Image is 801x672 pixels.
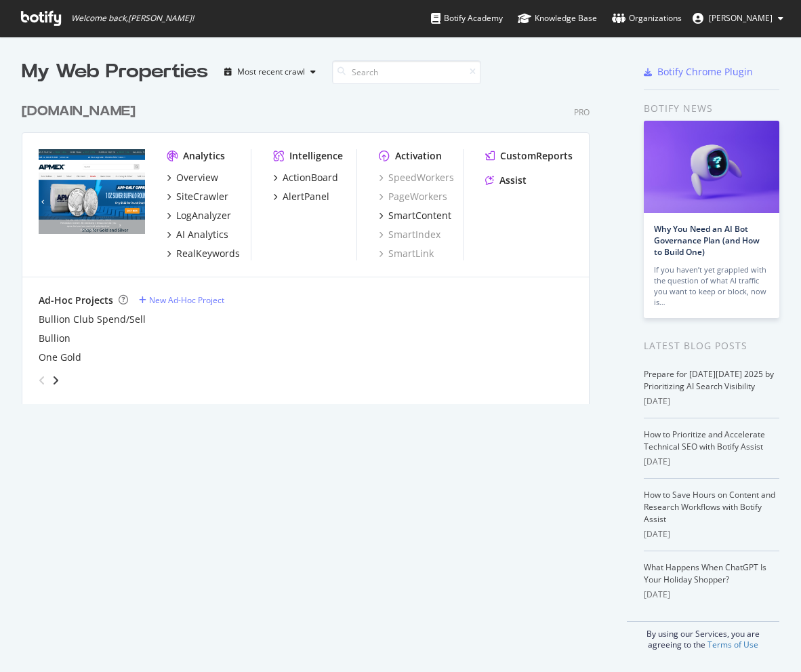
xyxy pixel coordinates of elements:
a: CustomReports [485,149,573,163]
a: Bullion Club Spend/Sell [39,313,146,326]
div: Ad-Hoc Projects [39,294,113,307]
a: LogAnalyzer [167,209,231,222]
div: AlertPanel [283,190,329,203]
div: [DATE] [644,528,779,540]
div: Organizations [612,12,682,25]
a: SmartLink [379,247,434,260]
div: grid [22,85,600,404]
div: New Ad-Hoc Project [149,294,224,306]
a: Why You Need an AI Bot Governance Plan (and How to Build One) [654,223,760,258]
div: [DATE] [644,456,779,468]
a: Botify Chrome Plugin [644,65,753,79]
a: SpeedWorkers [379,171,454,184]
a: Terms of Use [707,639,758,650]
img: Why You Need an AI Bot Governance Plan (and How to Build One) [644,121,779,213]
div: ActionBoard [283,171,338,184]
a: Assist [485,174,527,187]
a: AI Analytics [167,228,228,241]
img: APMEX.com [39,149,145,234]
a: [DOMAIN_NAME] [22,102,141,121]
a: SmartIndex [379,228,440,241]
div: SiteCrawler [176,190,228,203]
div: angle-right [51,374,60,387]
div: Overview [176,171,218,184]
div: My Web Properties [22,58,208,85]
div: angle-left [33,370,51,391]
div: Botify news [644,101,779,116]
a: AlertPanel [273,190,329,203]
a: RealKeywords [167,247,240,260]
div: RealKeywords [176,247,240,260]
div: Botify Academy [431,12,503,25]
a: Prepare for [DATE][DATE] 2025 by Prioritizing AI Search Visibility [644,368,774,392]
div: Activation [395,149,442,163]
div: LogAnalyzer [176,209,231,222]
div: Assist [499,174,527,187]
span: Zachary Thompson [709,12,773,24]
div: [DATE] [644,395,779,408]
a: Bullion [39,332,70,345]
a: What Happens When ChatGPT Is Your Holiday Shopper? [644,561,766,585]
div: Most recent crawl [237,68,305,76]
div: Latest Blog Posts [644,338,779,353]
div: Knowledge Base [518,12,597,25]
div: Analytics [183,149,225,163]
div: Pro [574,106,590,118]
a: How to Save Hours on Content and Research Workflows with Botify Assist [644,489,775,525]
div: [DATE] [644,589,779,601]
div: Intelligence [289,149,343,163]
div: Botify Chrome Plugin [657,65,753,79]
input: Search [332,60,481,84]
div: SmartContent [388,209,451,222]
div: If you haven’t yet grappled with the question of what AI traffic you want to keep or block, now is… [654,264,769,308]
a: PageWorkers [379,190,447,203]
a: SiteCrawler [167,190,228,203]
button: [PERSON_NAME] [682,7,794,29]
a: SmartContent [379,209,451,222]
div: [DOMAIN_NAME] [22,102,136,121]
span: Welcome back, [PERSON_NAME] ! [71,13,194,24]
a: ActionBoard [273,171,338,184]
a: How to Prioritize and Accelerate Technical SEO with Botify Assist [644,429,765,452]
button: Most recent crawl [219,61,321,83]
a: Overview [167,171,218,184]
div: By using our Services, you are agreeing to the [627,621,779,650]
a: One Gold [39,351,81,364]
div: CustomReports [500,149,573,163]
div: AI Analytics [176,228,228,241]
a: New Ad-Hoc Project [139,294,224,306]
